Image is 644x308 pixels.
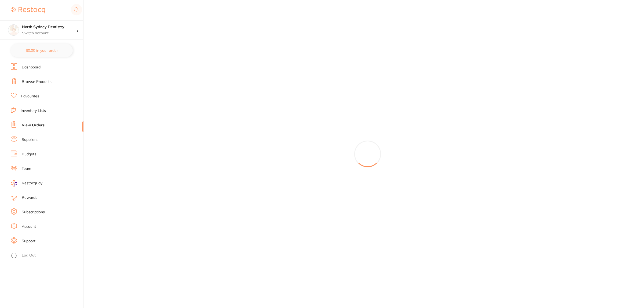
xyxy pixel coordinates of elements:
[8,25,19,35] img: North Sydney Dentistry
[22,137,38,142] a: Suppliers
[22,210,45,215] a: Subscriptions
[22,239,35,244] a: Support
[22,224,36,229] a: Account
[22,24,76,30] h4: North Sydney Dentistry
[22,123,45,128] a: View Orders
[22,253,36,258] a: Log Out
[11,4,45,16] a: Restocq Logo
[21,94,39,99] a: Favourites
[21,108,46,113] a: Inventory Lists
[11,7,45,13] img: Restocq Logo
[22,31,76,36] p: Switch account
[11,180,42,186] a: RestocqPay
[11,251,82,260] button: Log Out
[22,79,52,85] a: Browse Products
[22,65,41,70] a: Dashboard
[11,180,17,186] img: RestocqPay
[22,181,42,186] span: RestocqPay
[22,166,31,171] a: Team
[11,44,73,57] button: $0.00 in your order
[22,152,36,157] a: Budgets
[22,195,37,200] a: Rewards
